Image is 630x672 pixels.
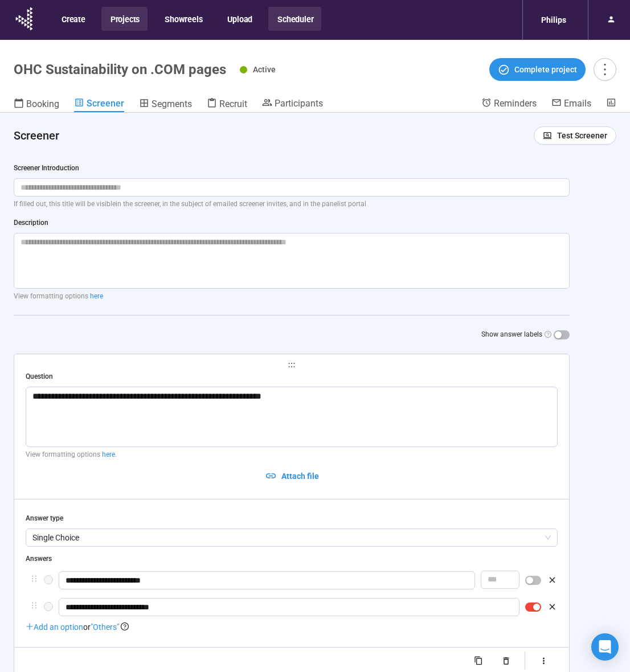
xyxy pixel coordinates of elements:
[545,331,551,338] span: question-circle
[26,622,83,632] span: Add an option
[26,361,558,369] span: holder
[281,470,319,482] span: Attach file
[14,128,525,144] h4: Screener
[52,7,93,31] button: Create
[152,99,192,109] span: Segments
[91,622,119,632] span: "Others"
[594,58,616,81] button: more
[554,330,570,339] button: Show answer labels
[121,622,129,630] span: question-circle
[219,99,247,109] span: Recruit
[253,65,276,74] span: Active
[14,62,226,77] h1: OHC Sustainability on .COM pages
[534,126,616,145] button: Test Screener
[489,58,586,81] button: Complete project
[207,97,247,112] a: Recruit
[514,63,577,76] span: Complete project
[32,529,551,546] span: Single Choice
[102,450,115,458] a: here
[139,97,192,112] a: Segments
[597,62,612,77] span: more
[557,129,607,142] span: Test Screener
[551,97,591,111] a: Emails
[26,467,558,485] button: Attach file
[275,98,323,109] span: Participants
[268,7,321,31] button: Scheduler
[74,97,124,112] a: Screener
[218,7,260,31] button: Upload
[26,449,558,460] p: View formatting options .
[26,554,558,564] div: Answers
[156,7,210,31] button: Showreels
[14,218,570,228] div: Description
[494,98,537,109] span: Reminders
[26,513,558,524] div: Answer type
[26,571,558,591] div: holder
[101,7,148,31] button: Projects
[26,598,558,616] div: holder
[26,371,558,382] div: Question
[591,633,619,661] div: Open Intercom Messenger
[30,575,38,583] span: holder
[14,163,570,174] div: Screener Introduction
[14,97,59,112] a: Booking
[262,97,323,111] a: Participants
[30,601,38,609] span: holder
[481,97,537,111] a: Reminders
[564,98,591,109] span: Emails
[90,292,103,300] a: here
[534,9,573,31] div: Philips
[14,291,570,302] p: View formatting options
[26,99,59,109] span: Booking
[83,622,91,632] span: or
[26,622,34,630] span: plus
[14,199,570,210] p: If filled out, this title will be visible in the screener , in the subject of emailed screener in...
[87,98,124,109] span: Screener
[481,329,570,340] label: Show answer labels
